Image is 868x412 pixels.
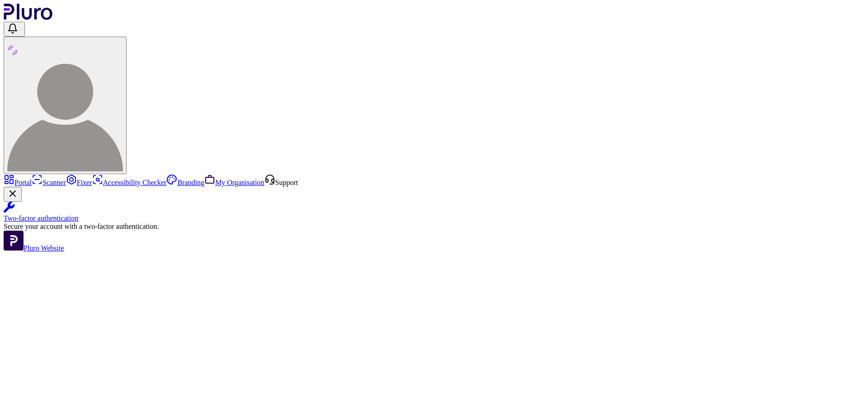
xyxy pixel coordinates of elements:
a: Fixer [66,179,92,186]
a: Portal [4,179,32,186]
aside: Sidebar menu [4,174,864,252]
div: Secure your account with a two-factor authentication. [4,223,864,231]
a: Branding [166,179,204,186]
a: Logo [4,14,53,21]
button: zach sigal [4,37,127,174]
a: Two-factor authentication [4,202,864,223]
div: Two-factor authentication [4,214,864,223]
a: Open Pluro Website [4,244,64,252]
a: Open Support screen [264,179,298,186]
a: Accessibility Checker [92,179,167,186]
img: zach sigal [7,56,123,171]
button: Open notifications, you have 1 new notifications [4,22,25,37]
a: Scanner [32,179,66,186]
a: My Organisation [204,179,264,186]
button: Close Two-factor authentication notification [4,187,22,202]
